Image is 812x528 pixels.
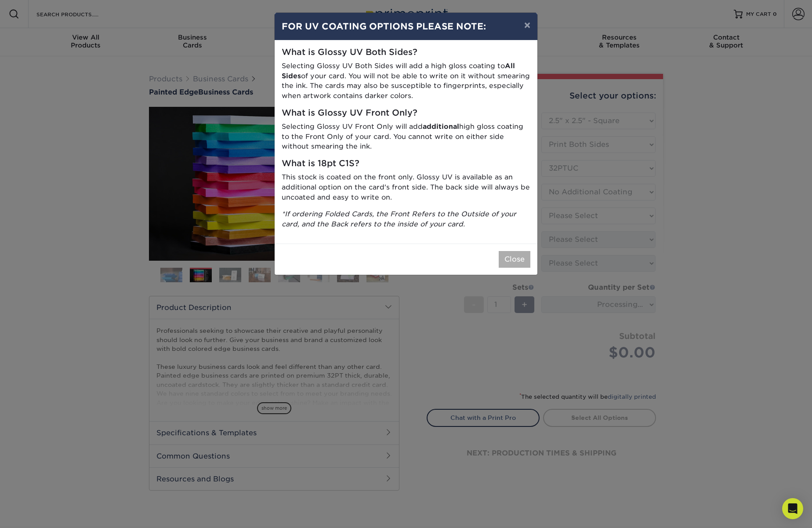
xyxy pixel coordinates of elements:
[282,62,515,80] strong: All Sides
[282,122,530,152] p: Selecting Glossy UV Front Only will add high gloss coating to the Front Only of your card. You ca...
[282,172,530,202] p: This stock is coated on the front only. Glossy UV is available as an additional option on the car...
[517,13,537,37] button: ×
[282,20,530,33] h4: FOR UV COATING OPTIONS PLEASE NOTE:
[499,251,530,268] button: Close
[782,498,803,519] div: Open Intercom Messenger
[282,47,530,58] h5: What is Glossy UV Both Sides?
[423,122,459,131] strong: additional
[282,108,530,118] h5: What is Glossy UV Front Only?
[282,159,530,169] h5: What is 18pt C1S?
[282,210,516,228] i: *If ordering Folded Cards, the Front Refers to the Outside of your card, and the Back refers to t...
[282,61,530,101] p: Selecting Glossy UV Both Sides will add a high gloss coating to of your card. You will not be abl...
